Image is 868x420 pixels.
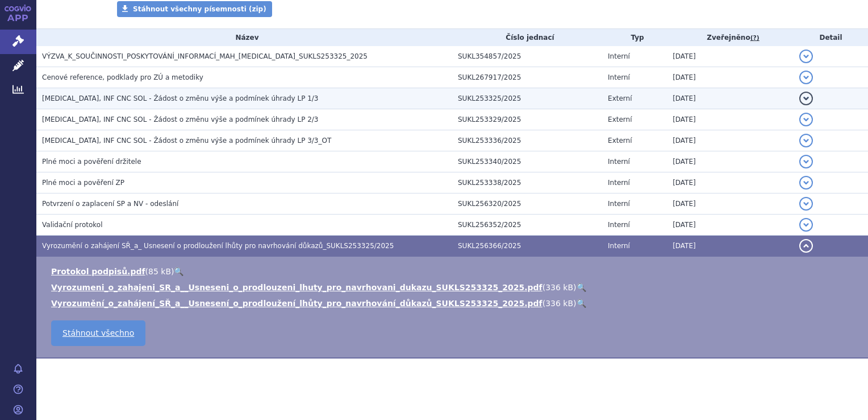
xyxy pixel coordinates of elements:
[51,320,145,346] a: Stáhnout všechno
[667,46,794,67] td: [DATE]
[545,299,573,308] span: 336 kB
[452,109,602,130] td: SUKL253329/2025
[51,266,857,277] li: ( )
[51,267,145,276] a: Protokol podpisů.pdf
[42,116,319,123] span: OPDIVO, INF CNC SOL - Žádost o změnu výše a podmínek úhrady LP 2/3
[42,242,394,250] span: Vyrozumění o zahájení SŘ_a_ Usnesení o prodloužení lhůty pro navrhování důkazů_SUKLS253325/2025
[602,29,667,46] th: Typ
[545,283,573,292] span: 336 kB
[577,299,586,308] a: 🔍
[667,109,794,130] td: [DATE]
[42,52,368,60] span: VÝZVA_K_SOUČINNOSTI_POSKYTOVÁNÍ_INFORMACÍ_MAH_OPDIVO_SUKLS253325_2025
[667,88,794,109] td: [DATE]
[148,267,171,276] span: 85 kB
[51,283,542,292] a: Vyrozumeni_o_zahajeni_SR_a__Usneseni_o_prodlouzeni_lhuty_pro_navrhovani_dukazu_SUKLS253325_2025.pdf
[42,94,319,102] span: OPDIVO, INF CNC SOL - Žádost o změnu výše a podmínek úhrady LP 1/3
[667,215,794,236] td: [DATE]
[51,282,857,293] li: ( )
[174,267,183,276] a: 🔍
[452,46,602,67] td: SUKL354857/2025
[799,134,813,147] button: detail
[667,172,794,193] td: [DATE]
[42,179,124,187] span: Plné moci a pověření ZP
[799,113,813,126] button: detail
[667,151,794,172] td: [DATE]
[42,158,141,166] span: Plné moci a pověření držitele
[42,73,203,81] span: Cenové reference, podklady pro ZÚ a metodiky
[608,158,630,166] span: Interní
[452,236,602,257] td: SUKL256366/2025
[799,197,813,211] button: detail
[608,116,632,123] span: Externí
[452,88,602,109] td: SUKL253325/2025
[452,29,602,46] th: Číslo jednací
[608,137,632,145] span: Externí
[799,71,813,84] button: detail
[799,92,813,105] button: detail
[799,155,813,168] button: detail
[667,67,794,88] td: [DATE]
[51,298,857,309] li: ( )
[608,242,630,250] span: Interní
[608,52,630,60] span: Interní
[750,34,759,42] abbr: (?)
[608,73,630,81] span: Interní
[452,67,602,88] td: SUKL267917/2025
[667,130,794,151] td: [DATE]
[799,176,813,190] button: detail
[799,218,813,232] button: detail
[608,200,630,208] span: Interní
[42,137,331,145] span: OPDIVO, INF CNC SOL - Žádost o změnu výše a podmínek úhrady LP 3/3_OT
[794,29,868,46] th: Detail
[452,130,602,151] td: SUKL253336/2025
[799,239,813,253] button: detail
[51,299,542,308] a: Vyrozumění_o_zahájení_SŘ_a__Usnesení_o_prodloužení_lhůty_pro_navrhování_důkazů_SUKLS253325_2025.pdf
[452,215,602,236] td: SUKL256352/2025
[133,5,266,13] span: Stáhnout všechny písemnosti (zip)
[667,29,794,46] th: Zveřejněno
[608,94,632,102] span: Externí
[799,50,813,63] button: detail
[608,179,630,187] span: Interní
[452,172,602,193] td: SUKL253338/2025
[36,29,452,46] th: Název
[667,193,794,215] td: [DATE]
[577,283,586,292] a: 🔍
[452,193,602,215] td: SUKL256320/2025
[452,151,602,172] td: SUKL253340/2025
[117,1,272,17] a: Stáhnout všechny písemnosti (zip)
[667,236,794,257] td: [DATE]
[42,221,103,229] span: Validační protokol
[42,200,178,208] span: Potvrzení o zaplacení SP a NV - odeslání
[608,221,630,229] span: Interní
